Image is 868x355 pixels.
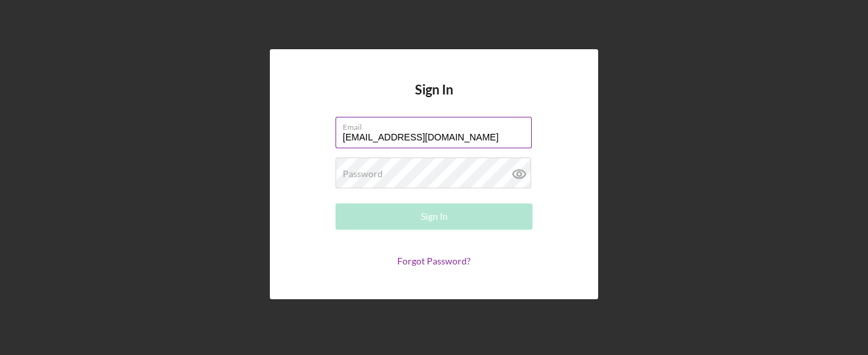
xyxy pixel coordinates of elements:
[397,255,471,266] a: Forgot Password?
[343,169,383,179] label: Password
[421,203,448,230] div: Sign In
[336,203,532,230] button: Sign In
[343,117,532,132] label: Email
[415,82,453,117] h4: Sign In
